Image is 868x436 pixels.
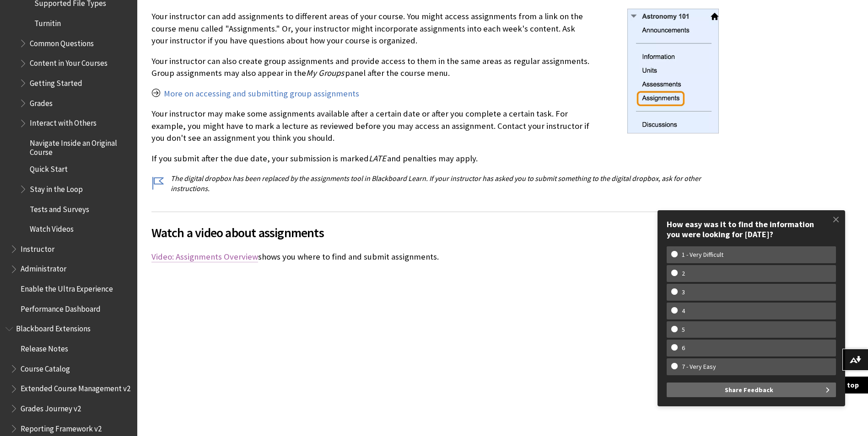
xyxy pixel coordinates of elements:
w-span: 4 [671,307,695,315]
a: Video: Assignments Overview [151,251,258,262]
div: How easy was it to find the information you were looking for [DATE]? [667,219,836,239]
span: Blackboard Extensions [16,321,91,334]
w-span: 1 - Very Difficult [671,251,734,259]
span: Performance Dashboard [21,301,101,314]
span: Common Questions [30,36,94,48]
span: Stay in the Loop [30,181,83,194]
p: shows you where to find and submit assignments. [151,251,719,263]
span: Grades Journey v2 [21,401,81,413]
span: LATE [369,153,386,164]
span: Instructor [21,241,54,254]
p: The digital dropbox has been replaced by the assignments tool in Blackboard Learn. If your instru... [151,173,719,194]
button: Share Feedback [667,383,836,397]
span: Quick Start [30,161,68,174]
p: Your instructor can also create group assignments and provide access to them in the same areas as... [151,55,719,79]
span: Course Catalog [21,361,70,373]
w-span: 3 [671,288,695,296]
span: Turnitin [34,16,61,28]
p: Your instructor can add assignments to different areas of your course. You might access assignmen... [151,11,719,47]
span: Getting Started [30,75,82,88]
w-span: 2 [671,270,695,277]
span: Watch Videos [30,221,74,234]
w-span: 5 [671,326,695,334]
span: Content in Your Courses [30,56,108,68]
span: Grades [30,96,53,108]
span: Navigate Inside an Original Course [30,135,131,157]
p: If you submit after the due date, your submission is marked and penalties may apply. [151,153,719,165]
span: Enable the Ultra Experience [21,281,113,293]
a: More on accessing and submitting group assignments [164,88,359,99]
span: Release Notes [21,341,68,353]
w-span: 7 - Very Easy [671,363,727,371]
span: My Groups [306,68,344,78]
span: Reporting Framework v2 [21,421,102,433]
span: Administrator [21,261,66,274]
span: Tests and Surveys [30,202,89,214]
p: Your instructor may make some assignments available after a certain date or after you complete a ... [151,108,719,144]
span: Watch a video about assignments [151,223,719,242]
span: Extended Course Management v2 [21,381,130,393]
span: Share Feedback [725,383,773,397]
span: Interact with Others [30,116,97,128]
w-span: 6 [671,344,695,352]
